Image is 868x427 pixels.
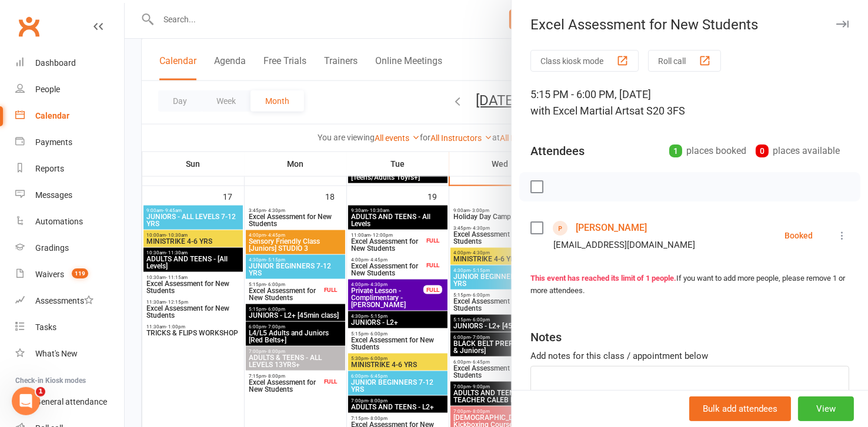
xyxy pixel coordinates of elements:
[530,143,585,159] div: Attendees
[15,341,124,367] a: What's New
[756,144,769,157] div: 0
[36,387,45,396] span: 1
[35,111,69,120] div: Calendar
[530,50,639,72] button: Class kiosk mode
[15,129,124,156] a: Payments
[15,50,124,76] a: Dashboard
[15,209,124,235] a: Automations
[553,237,695,253] div: [EMAIL_ADDRESS][DOMAIN_NAME]
[35,349,78,358] div: What's New
[12,387,40,415] iframe: Intercom live chat
[35,243,69,253] div: Gradings
[530,86,849,119] div: 5:15 PM - 6:00 PM, [DATE]
[635,105,685,117] span: at S20 3FS
[35,270,64,279] div: Waivers
[35,58,76,68] div: Dashboard
[530,274,676,283] strong: This event has reached its limit of 1 people.
[648,50,721,72] button: Roll call
[784,231,813,240] div: Booked
[669,143,746,159] div: places booked
[15,182,124,209] a: Messages
[35,85,60,94] div: People
[530,349,849,363] div: Add notes for this class / appointment below
[669,144,682,157] div: 1
[35,322,56,332] div: Tasks
[15,288,124,314] a: Assessments
[512,16,868,33] div: Excel Assessment for New Students
[72,268,88,278] span: 119
[15,76,124,103] a: People
[35,397,107,406] div: General attendance
[15,103,124,129] a: Calendar
[689,396,791,421] button: Bulk add attendees
[35,217,83,226] div: Automations
[35,190,72,200] div: Messages
[35,137,72,147] div: Payments
[798,396,854,421] button: View
[530,329,562,345] div: Notes
[530,105,635,117] span: with Excel Martial Arts
[15,261,124,288] a: Waivers 119
[576,218,647,237] a: [PERSON_NAME]
[530,273,849,297] div: If you want to add more people, please remove 1 or more attendees.
[15,156,124,182] a: Reports
[14,12,44,41] a: Clubworx
[15,314,124,341] a: Tasks
[35,296,94,305] div: Assessments
[15,389,124,415] a: General attendance kiosk mode
[35,164,64,173] div: Reports
[756,143,840,159] div: places available
[15,235,124,261] a: Gradings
